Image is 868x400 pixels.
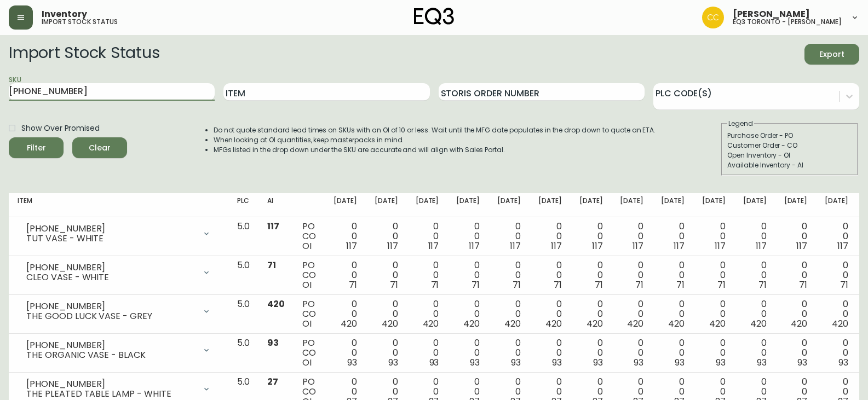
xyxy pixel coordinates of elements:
div: 0 0 [416,299,439,329]
div: 0 0 [497,299,521,329]
div: THE PLEATED TABLE LAMP - WHITE [26,389,196,399]
div: [PHONE_NUMBER] [26,340,196,350]
div: 0 0 [661,299,685,329]
span: Inventory [42,10,87,19]
div: 0 0 [661,338,685,368]
div: 0 0 [825,299,848,329]
h5: import stock status [42,19,118,25]
th: [DATE] [447,193,488,217]
th: [DATE] [775,193,817,217]
div: PO CO [302,338,316,368]
span: 420 [267,298,285,310]
span: 71 [349,279,357,291]
div: 0 0 [825,260,848,290]
span: 71 [840,279,848,291]
img: ec7176bad513007d25397993f68ebbfb [702,7,724,28]
span: 117 [551,240,562,252]
th: [DATE] [611,193,652,217]
div: THE GOOD LUCK VASE - GREY [26,311,196,321]
div: 0 0 [497,260,521,290]
div: 0 0 [375,222,398,251]
span: 93 [716,356,726,369]
div: PO CO [302,260,316,290]
span: 420 [750,317,767,330]
div: 0 0 [784,260,808,290]
div: [PHONE_NUMBER]TUT VASE - WHITE [18,222,220,246]
td: 5.0 [228,256,258,295]
span: 420 [791,317,807,330]
div: 0 0 [375,299,398,329]
div: 0 0 [456,338,480,368]
span: 71 [554,279,562,291]
span: 93 [388,356,398,369]
th: [DATE] [693,193,734,217]
td: 5.0 [228,217,258,256]
div: 0 0 [497,338,521,368]
div: 0 0 [416,222,439,251]
div: 0 0 [497,222,521,251]
div: PO CO [302,222,316,251]
span: Export [813,48,850,61]
div: 0 0 [784,299,808,329]
legend: Legend [727,119,754,129]
span: Clear [81,141,118,155]
span: 71 [595,279,603,291]
div: 0 0 [702,299,726,329]
div: 0 0 [743,338,767,368]
div: 0 0 [416,338,439,368]
span: 420 [423,317,439,330]
div: 0 0 [334,260,357,290]
div: 0 0 [784,222,808,251]
div: 0 0 [456,222,480,251]
span: 420 [545,317,562,330]
div: 0 0 [702,338,726,368]
span: 71 [390,279,398,291]
div: Purchase Order - PO [727,131,852,141]
span: 93 [593,356,603,369]
span: 71 [267,259,276,271]
div: 0 0 [538,260,562,290]
span: 71 [717,279,726,291]
div: 0 0 [538,222,562,251]
span: 117 [428,240,439,252]
div: 0 0 [743,260,767,290]
span: 117 [469,240,480,252]
span: OI [302,240,312,252]
div: 0 0 [334,222,357,251]
div: 0 0 [620,222,643,251]
span: 117 [715,240,726,252]
span: 93 [552,356,562,369]
span: 27 [267,375,278,388]
span: 117 [837,240,848,252]
span: 71 [758,279,767,291]
span: 93 [675,356,685,369]
span: 420 [709,317,726,330]
div: 0 0 [661,260,685,290]
div: 0 0 [538,338,562,368]
td: 5.0 [228,295,258,334]
span: 93 [347,356,357,369]
span: 117 [633,240,643,252]
div: 0 0 [743,222,767,251]
div: 0 0 [661,222,685,251]
div: 0 0 [579,260,603,290]
span: 420 [627,317,643,330]
button: Clear [72,137,127,158]
span: 117 [756,240,767,252]
div: 0 0 [456,299,480,329]
th: PLC [228,193,258,217]
th: AI [258,193,294,217]
th: [DATE] [325,193,366,217]
div: [PHONE_NUMBER] [26,302,196,311]
span: OI [302,279,312,291]
div: [PHONE_NUMBER] [26,224,196,234]
span: Show Over Promised [21,123,100,134]
button: Export [804,44,859,65]
div: CLEO VASE - WHITE [26,273,196,282]
div: 0 0 [375,260,398,290]
div: Available Inventory - AI [727,160,852,170]
div: 0 0 [416,260,439,290]
div: [PHONE_NUMBER]CLEO VASE - WHITE [18,260,220,285]
h2: Import Stock Status [9,44,159,65]
div: THE ORGANIC VASE - BLACK [26,350,196,360]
